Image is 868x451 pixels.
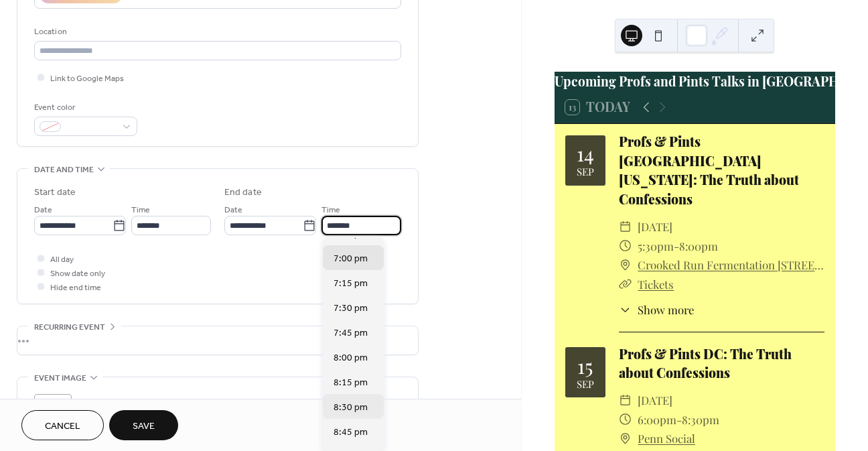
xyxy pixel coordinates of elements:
[619,429,632,448] div: ​
[682,410,719,430] span: 8:30pm
[334,277,368,291] span: 7:15 pm
[34,394,72,432] div: ;
[619,345,792,382] a: Profs & Pints DC: The Truth about Confessions
[619,133,799,208] a: Profs & Pints [GEOGRAPHIC_DATA][US_STATE]: The Truth about Confessions
[224,203,242,217] span: Date
[619,391,632,410] div: ​
[619,217,632,237] div: ​
[555,72,835,91] div: Upcoming Profs and Pints Talks in [GEOGRAPHIC_DATA][US_STATE]
[577,356,593,376] div: 15
[577,167,594,177] div: Sep
[34,203,52,217] span: Date
[638,391,672,410] span: [DATE]
[50,72,124,86] span: Link to Google Maps
[619,302,695,318] button: ​Show more
[619,255,632,275] div: ​
[34,25,399,39] div: Location
[109,410,178,440] button: Save
[50,253,74,267] span: All day
[619,410,632,430] div: ​
[577,379,594,389] div: Sep
[638,429,695,448] a: Penn Social
[334,401,368,415] span: 8:30 pm
[224,186,262,200] div: End date
[679,237,718,256] span: 8:00pm
[50,267,105,281] span: Show date only
[676,410,682,430] span: -
[21,410,104,440] button: Cancel
[674,237,679,256] span: -
[334,426,368,440] span: 8:45 pm
[133,420,155,434] span: Save
[34,163,94,177] span: Date and time
[34,320,105,334] span: Recurring event
[334,252,368,266] span: 7:00 pm
[577,143,594,164] div: 14
[638,237,674,256] span: 5:30pm
[50,281,101,295] span: Hide end time
[45,420,80,434] span: Cancel
[638,255,824,275] a: Crooked Run Fermentation [STREET_ADDRESS][PERSON_NAME][PERSON_NAME]
[34,101,135,115] div: Event color
[334,326,368,340] span: 7:45 pm
[638,217,672,237] span: [DATE]
[638,410,676,430] span: 6:00pm
[638,277,674,292] a: Tickets
[131,203,150,217] span: Time
[34,186,76,200] div: Start date
[34,371,86,385] span: Event image
[619,302,632,318] div: ​
[619,275,632,294] div: ​
[321,203,340,217] span: Time
[334,376,368,390] span: 8:15 pm
[17,326,418,355] div: •••
[334,302,368,316] span: 7:30 pm
[638,302,694,318] span: Show more
[619,237,632,256] div: ​
[334,351,368,365] span: 8:00 pm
